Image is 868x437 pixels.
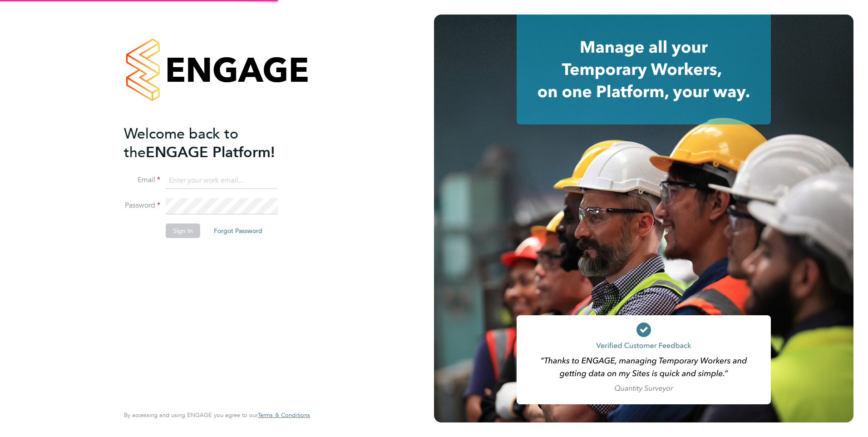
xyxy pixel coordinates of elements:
button: Sign In [166,223,200,238]
a: Terms & Conditions [258,412,310,419]
button: Forgot Password [207,223,270,238]
span: By accessing and using ENGAGE you agree to our [124,411,310,419]
label: Email [124,175,160,185]
input: Enter your work email... [166,173,278,189]
label: Password [124,201,160,210]
h2: ENGAGE Platform! [124,124,301,162]
span: Welcome back to the [124,125,238,161]
span: Terms & Conditions [258,411,310,419]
